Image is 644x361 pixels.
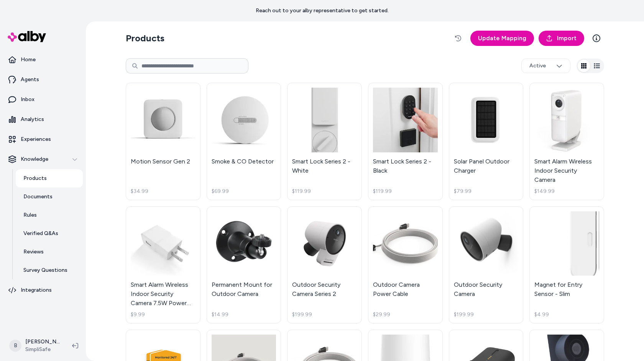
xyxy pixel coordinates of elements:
a: Outdoor Security Camera Series 2Outdoor Security Camera Series 2$199.99 [287,206,362,324]
a: Reviews [16,243,83,261]
a: Import [539,31,584,46]
button: Knowledge [3,150,83,168]
p: Integrations [21,286,52,294]
a: Rules [16,206,83,224]
a: Analytics [3,110,83,129]
p: Analytics [21,116,44,123]
button: Active [521,59,570,73]
span: SimpliSafe [25,346,60,353]
span: B [9,340,21,352]
img: alby Logo [8,31,46,42]
a: Products [16,169,83,188]
a: Home [3,51,83,69]
span: Import [557,34,577,43]
a: Magnet for Entry Sensor - SlimMagnet for Entry Sensor - Slim$4.99 [529,206,604,324]
p: Reviews [23,248,44,256]
a: Survey Questions [16,261,83,279]
a: Update Mapping [470,31,534,46]
p: [PERSON_NAME] [25,338,60,346]
a: Solar Panel Outdoor ChargerSolar Panel Outdoor Charger$79.99 [449,83,524,200]
span: Update Mapping [478,34,526,43]
p: Reach out to your alby representative to get started. [256,7,389,15]
a: Smoke & CO DetectorSmoke & CO Detector$69.99 [207,83,281,200]
a: Documents [16,188,83,206]
p: Rules [23,211,37,219]
a: Outdoor Camera Power CableOutdoor Camera Power Cable$29.99 [368,206,443,324]
a: Experiences [3,130,83,149]
a: Motion Sensor Gen 2Motion Sensor Gen 2$34.99 [126,83,200,200]
a: Smart Lock Series 2 - WhiteSmart Lock Series 2 - White$119.99 [287,83,362,200]
a: Integrations [3,281,83,299]
p: Documents [23,193,53,201]
p: Survey Questions [23,266,67,274]
a: Smart Lock Series 2 - BlackSmart Lock Series 2 - Black$119.99 [368,83,443,200]
a: Permanent Mount for Outdoor CameraPermanent Mount for Outdoor Camera$14.99 [207,206,281,324]
a: Verified Q&As [16,224,83,243]
a: Smart Alarm Wireless Indoor Security CameraSmart Alarm Wireless Indoor Security Camera$149.99 [529,83,604,200]
a: Agents [3,70,83,89]
p: Experiences [21,136,51,143]
p: Verified Q&As [23,230,58,237]
a: Inbox [3,90,83,109]
button: B[PERSON_NAME]SimpliSafe [5,333,66,358]
h2: Products [126,32,164,44]
p: Products [23,175,47,182]
a: Outdoor Security CameraOutdoor Security Camera$199.99 [449,206,524,324]
p: Knowledge [21,155,48,163]
p: Agents [21,76,39,83]
p: Inbox [21,96,34,103]
a: Smart Alarm Wireless Indoor Security Camera 7.5W Power AdapterSmart Alarm Wireless Indoor Securit... [126,206,200,324]
p: Home [21,56,36,64]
